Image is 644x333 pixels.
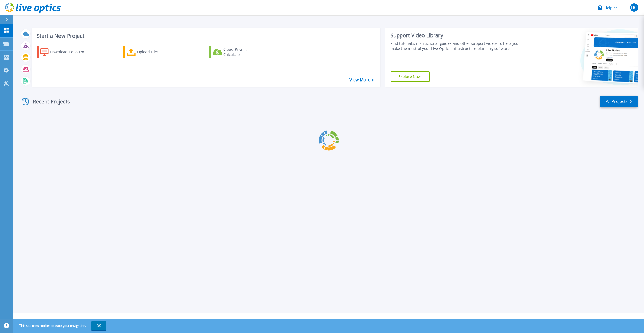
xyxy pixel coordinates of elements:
div: Download Collector [50,47,91,57]
a: All Projects [600,96,638,107]
div: Find tutorials, instructional guides and other support videos to help you make the most of your L... [391,41,521,51]
a: Download Collector [37,46,94,58]
a: Explore Now! [391,71,430,82]
a: Upload Files [123,46,181,58]
div: Upload Files [137,47,179,57]
div: Cloud Pricing Calculator [223,47,265,57]
h3: Start a New Project [37,33,374,39]
div: Support Video Library [391,32,521,39]
a: Cloud Pricing Calculator [209,46,267,58]
span: This site uses cookies to track your navigation. [14,321,106,330]
span: DC [631,5,637,10]
div: Recent Projects [20,95,77,108]
a: View More [349,77,374,82]
button: OK [91,321,106,330]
